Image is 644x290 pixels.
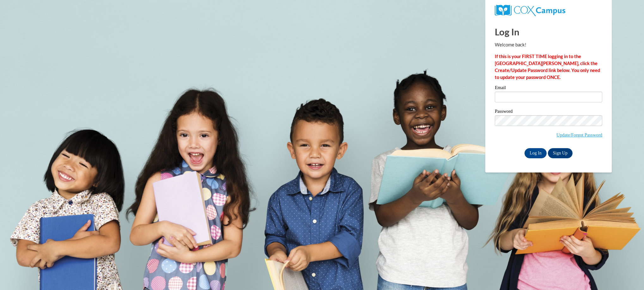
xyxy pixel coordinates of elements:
a: COX Campus [495,7,565,13]
a: Sign Up [548,148,573,158]
label: Password [495,109,602,115]
label: Email [495,85,602,92]
a: Update/Forgot Password [556,132,602,137]
p: Welcome back! [495,41,602,48]
img: COX Campus [495,5,565,16]
h1: Log In [495,25,602,38]
strong: If this is your FIRST TIME logging in to the [GEOGRAPHIC_DATA][PERSON_NAME], click the Create/Upd... [495,54,600,80]
input: Log In [524,148,547,158]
